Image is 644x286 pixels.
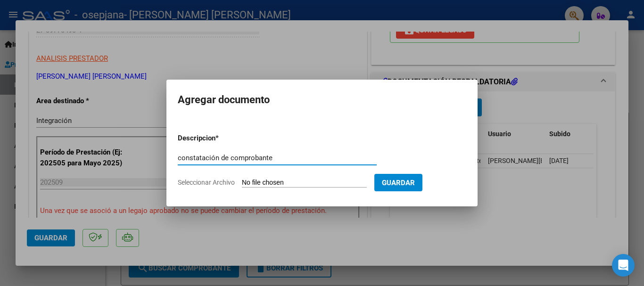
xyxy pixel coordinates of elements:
div: Open Intercom Messenger [612,254,635,277]
span: Seleccionar Archivo [178,179,235,186]
span: Guardar [382,179,415,187]
button: Guardar [374,174,422,191]
h2: Agregar documento [178,91,466,109]
p: Descripcion [178,133,264,144]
